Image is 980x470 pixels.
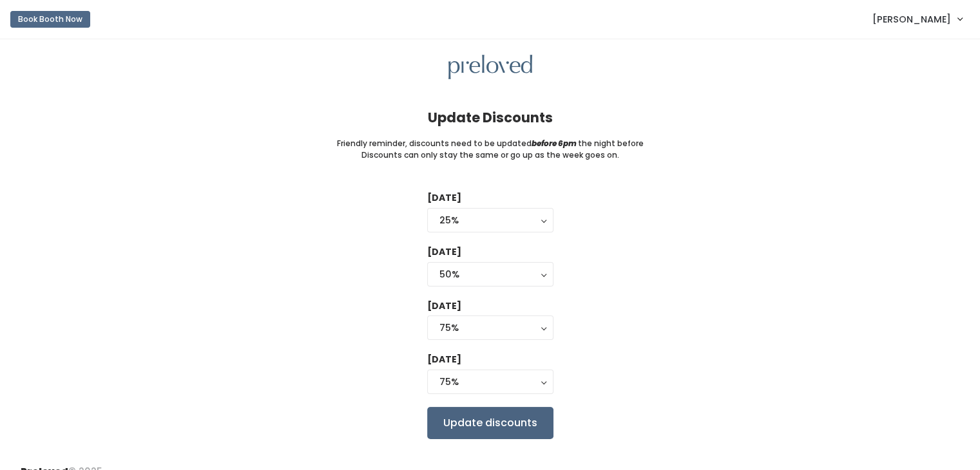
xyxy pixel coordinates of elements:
[427,262,553,287] button: 50%
[439,267,541,281] div: 50%
[427,208,553,232] button: 25%
[361,149,619,161] small: Discounts can only stay the same or go up as the week goes on.
[10,5,90,33] a: Book Booth Now
[439,321,541,335] div: 75%
[439,375,541,389] div: 75%
[10,11,90,28] button: Book Booth Now
[427,245,461,259] label: [DATE]
[427,315,553,340] button: 75%
[428,110,553,125] h4: Update Discounts
[427,407,553,439] input: Update discounts
[532,138,577,149] i: before 6pm
[427,353,461,366] label: [DATE]
[427,370,553,394] button: 75%
[439,213,541,227] div: 25%
[337,138,644,149] small: Friendly reminder, discounts need to be updated the night before
[427,299,461,313] label: [DATE]
[427,191,461,205] label: [DATE]
[448,55,532,80] img: preloved logo
[872,12,951,26] span: [PERSON_NAME]
[860,5,975,33] a: [PERSON_NAME]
